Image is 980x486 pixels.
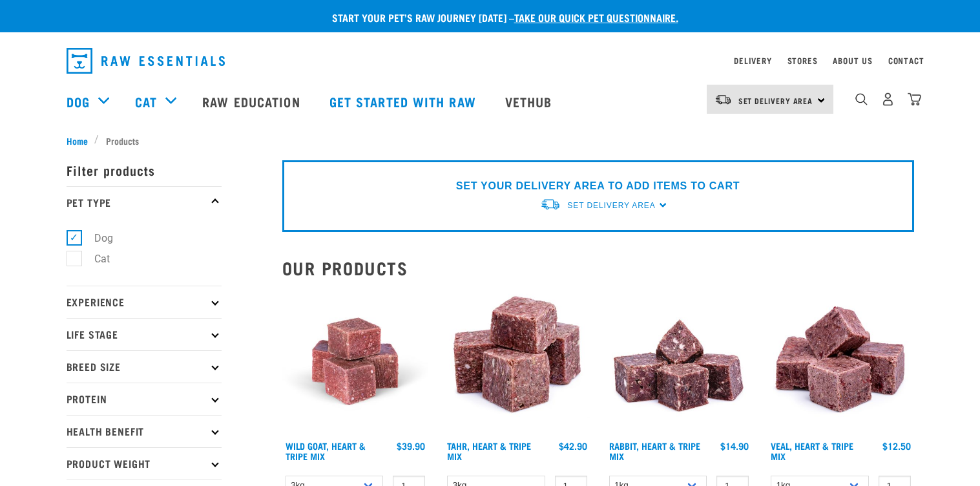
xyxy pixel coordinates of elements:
[855,93,868,105] img: home-icon-1@2x.png
[189,76,316,127] a: Raw Education
[833,58,872,63] a: About Us
[787,58,818,63] a: Stores
[882,441,911,451] div: $12.50
[286,443,366,458] a: Wild Goat, Heart & Tripe Mix
[734,58,771,63] a: Delivery
[282,288,429,435] img: Goat Heart Tripe 8451
[282,258,914,278] h2: Our Products
[317,76,492,127] a: Get started with Raw
[67,134,88,147] span: Home
[456,178,740,194] p: SET YOUR DELIVERY AREA TO ADD ITEMS TO CART
[492,76,568,127] a: Vethub
[67,383,222,415] p: Protein
[771,443,853,458] a: Veal, Heart & Tripe Mix
[738,98,813,103] span: Set Delivery Area
[67,415,222,447] p: Health Benefit
[67,286,222,318] p: Experience
[714,94,732,105] img: van-moving.png
[540,198,561,211] img: van-moving.png
[888,58,924,63] a: Contact
[56,43,924,79] nav: dropdown navigation
[67,447,222,480] p: Product Weight
[559,441,587,451] div: $42.90
[397,441,425,451] div: $39.90
[67,134,95,147] a: Home
[609,443,700,458] a: Rabbit, Heart & Tripe Mix
[447,443,531,458] a: Tahr, Heart & Tripe Mix
[67,92,90,111] a: Dog
[67,186,222,218] p: Pet Type
[67,350,222,383] p: Breed Size
[908,92,921,106] img: home-icon@2x.png
[67,134,914,147] nav: breadcrumbs
[720,441,749,451] div: $14.90
[67,318,222,350] p: Life Stage
[514,14,678,20] a: take our quick pet questionnaire.
[881,92,895,106] img: user.png
[74,251,115,267] label: Cat
[135,92,157,111] a: Cat
[74,230,118,246] label: Dog
[67,154,222,186] p: Filter products
[767,288,914,435] img: Cubes
[567,201,655,210] span: Set Delivery Area
[444,288,590,435] img: Tahr Heart Tripe Mix 01
[606,288,753,435] img: 1175 Rabbit Heart Tripe Mix 01
[67,48,225,74] img: Raw Essentials Logo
